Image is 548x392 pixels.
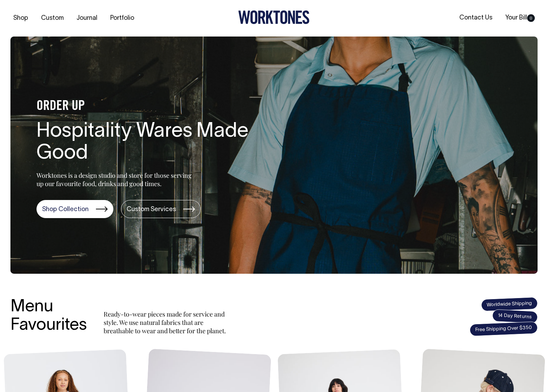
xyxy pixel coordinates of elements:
a: Custom Services [121,200,201,218]
h1: Hospitality Wares Made Good [37,121,259,165]
span: Worldwide Shipping [481,297,538,311]
a: Custom [38,13,66,24]
a: Your Bill0 [502,12,538,24]
span: 0 [527,14,535,22]
a: Journal [74,13,100,24]
a: Contact Us [457,12,495,24]
span: Free Shipping Over $350 [469,321,538,336]
h4: ORDER UP [37,99,259,114]
span: 14 Day Returns [492,309,538,324]
a: Shop Collection [37,200,113,218]
a: Shop [10,13,31,24]
a: Portfolio [107,13,137,24]
p: Worktones is a design studio and store for those serving up our favourite food, drinks and good t... [37,171,195,188]
p: Ready-to-wear pieces made for service and style. We use natural fabrics that are breathable to we... [104,310,229,335]
h3: Menu Favourites [10,298,87,335]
